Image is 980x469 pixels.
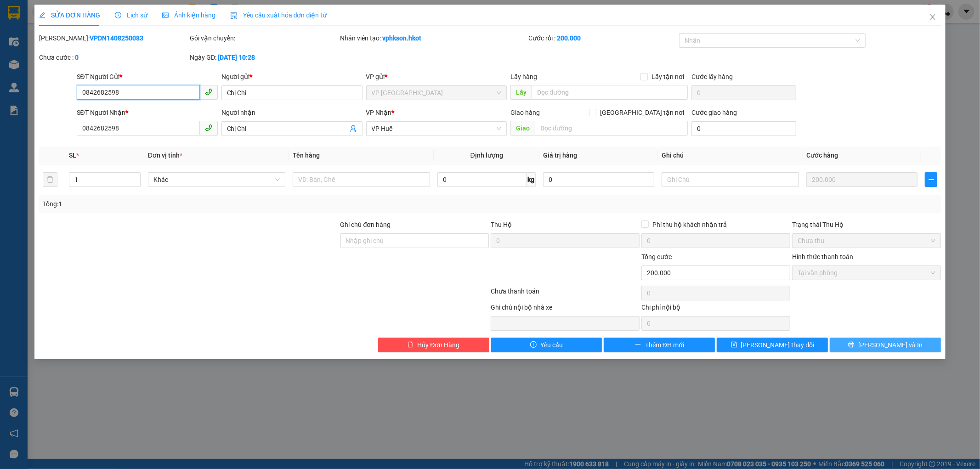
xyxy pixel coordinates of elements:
[658,147,803,164] th: Ghi chú
[792,253,853,260] label: Hình thức thanh toán
[691,109,737,116] label: Cước giao hàng
[77,107,218,118] div: SĐT Người Nhận
[543,152,577,159] span: Giá trị hàng
[39,52,188,62] div: Chưa cước :
[366,109,392,116] span: VP Nhận
[69,152,76,159] span: SL
[407,341,414,349] span: delete
[535,121,688,136] input: Dọc đường
[148,152,182,159] span: Đơn vị tính
[510,121,535,136] span: Giao
[230,12,238,19] img: icon
[731,341,737,349] span: save
[90,34,143,42] b: VPDN1408250083
[115,12,121,18] span: clock-circle
[648,72,688,82] span: Lấy tận nơi
[162,11,215,19] span: Ảnh kiện hàng
[532,85,688,100] input: Dọc đường
[596,107,688,118] span: [GEOGRAPHIC_DATA] tận nơi
[510,73,537,80] span: Lấy hàng
[205,124,212,131] span: phone
[830,338,941,352] button: printer[PERSON_NAME] và In
[604,338,715,352] button: plusThêm ĐH mới
[39,12,45,18] span: edit
[221,72,363,82] div: Người gửi
[691,85,796,100] input: Cước lấy hàng
[925,176,937,183] span: plus
[806,172,918,187] input: 0
[75,54,79,61] b: 0
[39,11,100,19] span: SỬA ĐƠN HÀNG
[491,338,602,352] button: exclamation-circleYêu cầu
[162,12,169,18] span: picture
[43,199,378,209] div: Tổng: 1
[230,11,327,19] span: Yêu cầu xuất hóa đơn điện tử
[798,266,935,280] span: Tại văn phòng
[798,234,935,248] span: Chưa thu
[929,13,936,21] span: close
[115,11,147,19] span: Lịch sử
[848,341,855,349] span: printer
[792,220,941,230] div: Trạng thái Thu Hộ
[218,54,255,61] b: [DATE] 10:28
[77,72,218,82] div: SĐT Người Gửi
[510,85,532,100] span: Lấy
[190,33,339,43] div: Gói vận chuyển:
[490,286,641,302] div: Chưa thanh toán
[153,173,280,186] span: Khác
[378,338,489,352] button: deleteHủy Đơn Hàng
[372,86,502,100] span: VP Đà Nẵng
[717,338,828,352] button: save[PERSON_NAME] thay đổi
[417,340,459,350] span: Hủy Đơn Hàng
[383,34,422,42] b: vphkson.hkot
[293,152,320,159] span: Tên hàng
[920,5,946,30] button: Close
[190,52,339,62] div: Ngày GD:
[491,302,640,316] div: Ghi chú nội bộ nhà xe
[527,172,536,187] span: kg
[43,172,57,187] button: delete
[806,152,838,159] span: Cước hàng
[540,340,563,350] span: Yêu cầu
[528,33,677,43] div: Cước rồi :
[645,340,684,350] span: Thêm ĐH mới
[205,88,212,96] span: phone
[530,341,537,349] span: exclamation-circle
[557,34,581,42] b: 200.000
[741,340,815,350] span: [PERSON_NAME] thay đổi
[470,152,503,159] span: Định lượng
[221,107,363,118] div: Người nhận
[925,172,937,187] button: plus
[510,109,540,116] span: Giao hàng
[641,302,790,316] div: Chi phí nội bộ
[372,122,502,136] span: VP Huế
[39,33,188,43] div: [PERSON_NAME]:
[340,233,489,248] input: Ghi chú đơn hàng
[293,172,430,187] input: VD: Bàn, Ghế
[491,221,512,228] span: Thu Hộ
[635,341,641,349] span: plus
[366,72,507,82] div: VP gửi
[691,121,796,136] input: Cước giao hàng
[858,340,923,350] span: [PERSON_NAME] và In
[641,253,672,260] span: Tổng cước
[691,73,733,80] label: Cước lấy hàng
[350,125,357,132] span: user-add
[340,33,527,43] div: Nhân viên tạo:
[340,221,391,228] label: Ghi chú đơn hàng
[662,172,799,187] input: Ghi Chú
[649,220,731,230] span: Phí thu hộ khách nhận trả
